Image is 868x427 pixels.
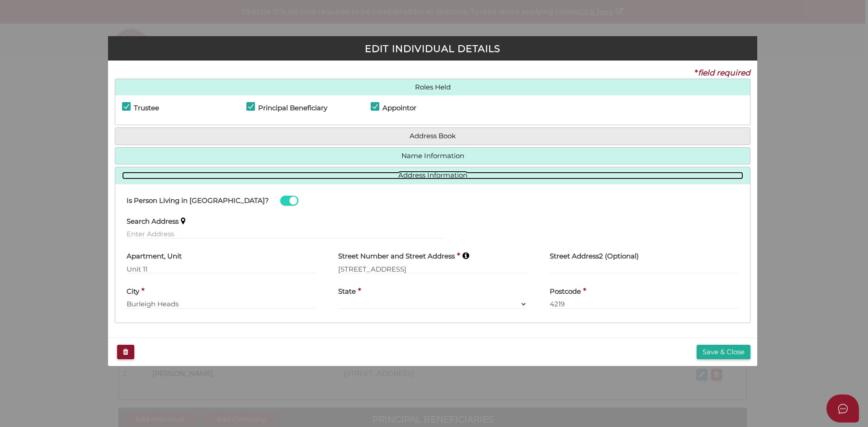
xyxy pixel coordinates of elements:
[338,253,455,260] h4: Street Number and Street Address
[127,218,179,225] h4: Search Address
[122,152,743,160] a: Name Information
[550,253,639,260] h4: Street Address2 (Optional)
[550,288,581,296] h4: Postcode
[338,288,356,296] h4: State
[697,345,750,360] button: Save & Close
[462,252,469,259] i: Keep typing in your address(including suburb) until it appears
[127,253,182,260] h4: Apartment, Unit
[826,394,859,422] button: Open asap
[127,197,269,205] h4: Is Person Living in [GEOGRAPHIC_DATA]?
[127,288,139,296] h4: City
[181,217,185,225] i: Keep typing in your address(including suburb) until it appears
[127,229,444,239] input: Enter Address
[338,264,527,274] input: Enter Australian Address
[122,172,743,179] a: Address Information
